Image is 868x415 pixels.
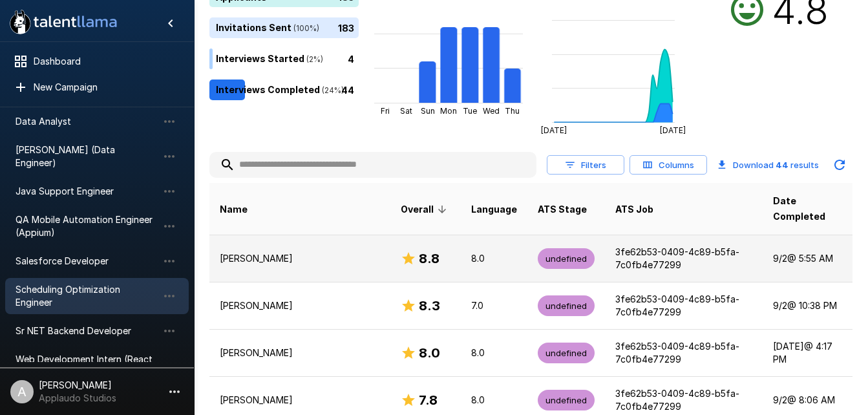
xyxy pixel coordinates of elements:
span: undefined [538,347,595,359]
p: 3fe62b53-0409-4c89-b5fa-7c0fb4e77299 [615,387,752,413]
tspan: Wed [483,106,500,116]
span: Language [471,202,517,217]
p: 8.0 [471,252,517,265]
p: 7.0 [471,299,517,312]
p: 8.0 [471,394,517,407]
p: 3fe62b53-0409-4c89-b5fa-7c0fb4e77299 [615,340,752,366]
button: Download 44 results [712,152,824,178]
span: ATS Job [615,202,653,217]
tspan: Thu [505,106,520,116]
td: 9/2 @ 10:38 PM [763,282,852,330]
h6: 8.0 [419,343,440,363]
span: Name [220,202,248,217]
span: Overall [401,202,450,217]
tspan: Sat [400,106,412,116]
p: [PERSON_NAME] [220,252,380,265]
span: undefined [538,253,595,265]
p: 8.0 [471,346,517,359]
tspan: Mon [440,106,457,116]
button: Columns [630,155,707,175]
p: 44 [341,83,354,96]
p: 3fe62b53-0409-4c89-b5fa-7c0fb4e77299 [615,293,752,319]
td: 9/2 @ 5:55 AM [763,235,852,282]
tspan: Tue [463,106,477,116]
span: ATS Stage [538,202,587,217]
span: Date Completed [773,193,842,224]
h6: 7.8 [419,390,438,410]
tspan: [DATE] [541,126,567,136]
p: [PERSON_NAME] [220,346,380,359]
b: 44 [776,160,789,170]
button: Filters [547,155,624,175]
p: 183 [338,21,354,34]
h6: 8.8 [419,248,439,269]
h6: 8.3 [419,295,440,316]
tspan: [DATE] [660,126,686,136]
td: [DATE] @ 4:17 PM [763,330,852,377]
p: 3fe62b53-0409-4c89-b5fa-7c0fb4e77299 [615,246,752,271]
p: 4 [348,52,354,65]
span: undefined [538,300,595,312]
span: undefined [538,394,595,407]
button: Updated Today - 10:37 AM [827,152,852,178]
p: [PERSON_NAME] [220,394,380,407]
p: [PERSON_NAME] [220,299,380,312]
tspan: Sun [420,106,434,116]
tspan: Fri [381,106,390,116]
